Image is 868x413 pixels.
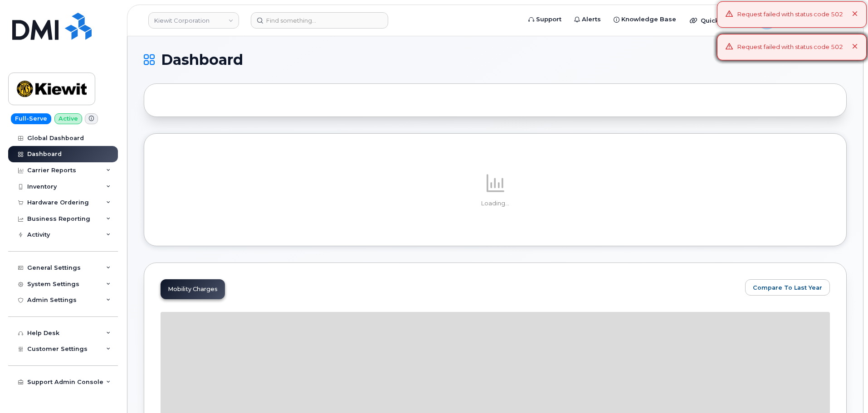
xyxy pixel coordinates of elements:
[829,374,861,406] iframe: Messenger Launcher
[161,199,830,208] p: Loading...
[753,283,822,292] span: Compare To Last Year
[737,10,843,19] div: Request failed with status code 502
[161,53,243,67] span: Dashboard
[737,43,843,52] div: Request failed with status code 502
[745,279,830,296] button: Compare To Last Year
